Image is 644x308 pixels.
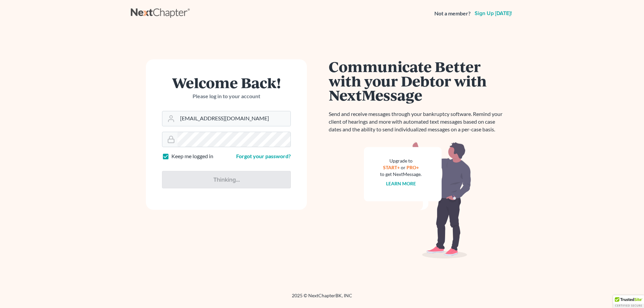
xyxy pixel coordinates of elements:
[236,153,291,159] a: Forgot your password?
[162,75,291,90] h1: Welcome Back!
[364,141,471,259] img: nextmessage_bg-59042aed3d76b12b5cd301f8e5b87938c9018125f34e5fa2b7a6b67550977c72.svg
[407,165,419,170] a: PRO+
[171,152,213,160] label: Keep me logged in
[329,110,506,133] p: Send and receive messages through your bankruptcy software. Remind your client of hearings and mo...
[386,181,416,186] a: Learn more
[162,171,291,188] input: Thinking...
[613,295,644,308] div: TrustedSite Certified
[401,165,406,170] span: or
[383,165,400,170] a: START+
[434,10,471,17] strong: Not a member?
[380,158,422,164] div: Upgrade to
[380,171,422,178] div: to get NextMessage.
[329,59,506,102] h1: Communicate Better with your Debtor with NextMessage
[473,11,513,16] a: Sign up [DATE]!
[131,292,513,304] div: 2025 © NextChapterBK, INC
[177,111,290,126] input: Email Address
[162,93,291,100] p: Please log in to your account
